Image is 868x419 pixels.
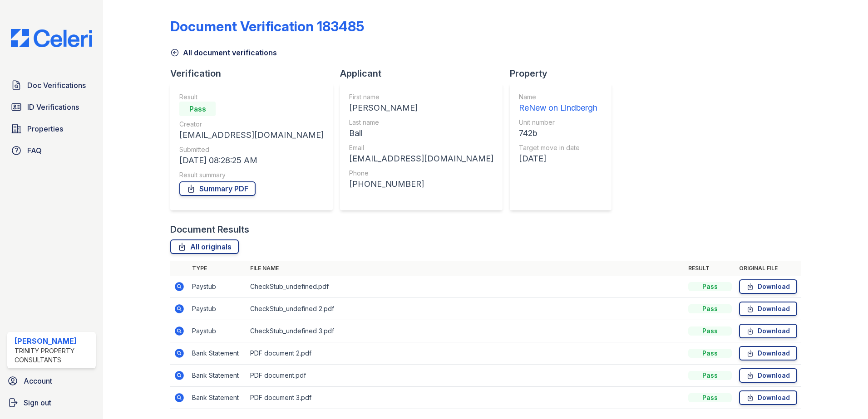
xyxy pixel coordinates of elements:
td: Paystub [188,320,247,342]
a: All originals [170,239,239,254]
div: Pass [688,282,732,291]
span: Account [24,375,52,386]
div: Pass [688,326,732,336]
div: [PERSON_NAME] [349,102,493,114]
a: Summary PDF [179,181,256,196]
a: Account [4,372,99,390]
td: Paystub [188,276,247,298]
div: Pass [179,102,216,116]
div: Creator [179,120,324,129]
a: FAQ [7,141,96,160]
td: Paystub [188,298,247,320]
div: Submitted [179,145,324,154]
td: CheckStub_undefined 2.pdf [247,298,685,320]
div: Document Verification 183485 [170,18,364,34]
div: Result summary [179,171,324,180]
div: [EMAIL_ADDRESS][DOMAIN_NAME] [349,152,493,165]
div: Result [179,93,324,102]
th: Original file [735,261,801,276]
span: FAQ [27,145,42,156]
td: Bank Statement [188,387,247,409]
div: Trinity Property Consultants [15,346,92,365]
div: ReNew on Lindbergh [519,102,597,114]
th: File name [247,261,685,276]
div: Pass [688,393,732,402]
div: Phone [349,169,493,178]
div: Last name [349,118,493,127]
div: Document Results [170,223,249,236]
a: Name ReNew on Lindbergh [519,93,597,114]
span: Sign out [24,397,51,408]
td: Bank Statement [188,342,247,365]
td: PDF document 3.pdf [247,387,685,409]
div: First name [349,93,493,102]
span: Properties [27,123,63,134]
div: Property [510,67,619,80]
a: All document verifications [170,47,277,58]
div: Applicant [340,67,510,80]
div: 742b [519,127,597,140]
td: CheckStub_undefined 3.pdf [247,320,685,342]
td: PDF document.pdf [247,365,685,387]
a: Download [739,346,797,361]
div: [EMAIL_ADDRESS][DOMAIN_NAME] [179,129,324,141]
div: Ball [349,127,493,140]
div: Target move in date [519,143,597,152]
span: ID Verifications [27,102,79,112]
div: Pass [688,304,732,313]
div: Name [519,93,597,102]
div: Email [349,143,493,152]
a: ID Verifications [7,98,96,116]
a: Download [739,368,797,383]
img: CE_Logo_Blue-a8612792a0a2168367f1c8372b55b34899dd931a85d93a1a3d3e32e68fde9ad4.png [4,29,99,47]
th: Type [188,261,247,276]
a: Download [739,302,797,316]
a: Download [739,279,797,294]
div: Pass [688,349,732,358]
td: Bank Statement [188,365,247,387]
div: [DATE] [519,152,597,165]
div: [PHONE_NUMBER] [349,178,493,190]
td: PDF document 2.pdf [247,342,685,365]
div: [DATE] 08:28:25 AM [179,154,324,167]
div: Unit number [519,118,597,127]
a: Download [739,390,797,405]
div: Pass [688,371,732,380]
th: Result [685,261,735,276]
span: Doc Verifications [27,80,86,91]
a: Sign out [4,394,99,412]
a: Properties [7,120,96,138]
div: Verification [170,67,340,80]
a: Doc Verifications [7,76,96,94]
a: Download [739,324,797,338]
td: CheckStub_undefined.pdf [247,276,685,298]
div: [PERSON_NAME] [15,336,92,346]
